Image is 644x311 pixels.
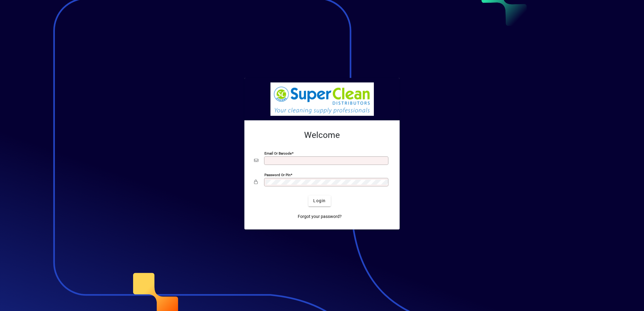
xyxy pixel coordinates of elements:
[264,172,290,177] mat-label: Password or Pin
[298,213,342,220] span: Forgot your password?
[313,198,326,204] span: Login
[264,151,292,155] mat-label: Email or Barcode
[308,196,330,206] button: Login
[295,211,344,222] a: Forgot your password?
[254,130,390,140] h2: Welcome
